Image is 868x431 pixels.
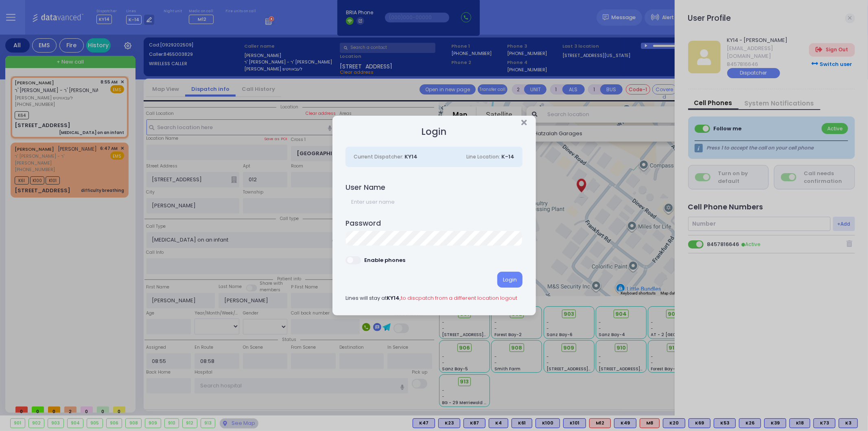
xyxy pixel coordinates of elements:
button: Close [521,119,527,127]
h2: Login [422,126,447,137]
span: KY14 [387,294,400,302]
div: Enable phones [365,256,406,264]
input: Enter user name [345,194,523,210]
span: KY14 [404,153,418,161]
a: to discpatch from a different location logout [401,294,517,302]
h4: User Name [345,183,523,192]
span: Line Location: [466,153,500,160]
div: Login [497,272,523,287]
span: Lines will stay at , [345,294,517,302]
span: Current Dispatcher: [354,153,403,160]
span: K-14 [501,153,514,161]
h4: Password [345,219,523,228]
